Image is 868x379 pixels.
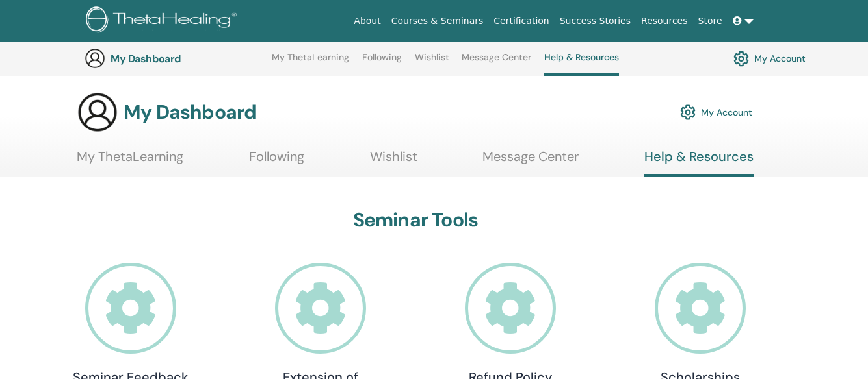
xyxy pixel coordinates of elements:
[66,208,765,232] h3: Seminar Tools
[86,6,241,36] img: logo.png
[733,47,806,69] a: My Account
[349,9,386,33] a: About
[362,52,402,73] a: Following
[488,9,554,33] a: Certification
[386,9,489,33] a: Courses & Seminars
[544,52,619,76] a: Help & Resources
[272,52,349,73] a: My ThetaLearning
[636,9,693,33] a: Resources
[370,149,417,174] a: Wishlist
[249,149,304,174] a: Following
[482,149,579,174] a: Message Center
[462,52,531,73] a: Message Center
[644,149,754,177] a: Help & Resources
[124,101,256,124] h3: My Dashboard
[693,9,728,33] a: Store
[680,98,752,127] a: My Account
[733,47,749,69] img: cog.svg
[680,101,696,123] img: cog.svg
[555,9,636,33] a: Success Stories
[77,92,118,133] img: generic-user-icon.jpg
[77,149,183,174] a: My ThetaLearning
[415,52,449,73] a: Wishlist
[85,48,105,69] img: generic-user-icon.jpg
[111,53,241,65] h3: My Dashboard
